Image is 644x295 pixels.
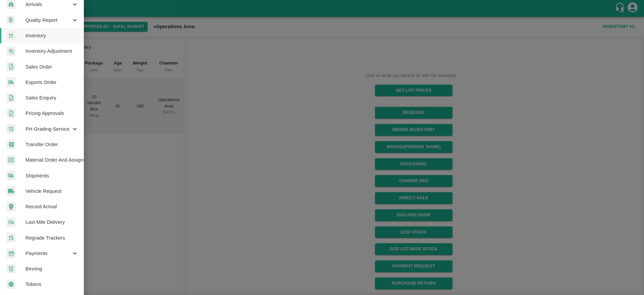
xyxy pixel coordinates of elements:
img: sales [7,62,15,72]
span: Arrivals [25,1,71,8]
img: payment [7,249,15,258]
span: Pricing Approvals [25,110,78,117]
span: Shipments [25,172,78,179]
img: vehicle [7,186,15,196]
img: tokens [7,280,15,289]
img: shipments [7,77,15,87]
span: Vehicle Request [25,187,78,195]
img: bin [7,264,15,273]
span: Transfer Order [25,141,78,148]
span: Inventory Adjustment [25,47,78,55]
span: Sales Enquiry [25,94,78,101]
span: Exports Order [25,79,78,86]
span: Material Order And Assignment [25,156,78,164]
span: Payments [25,250,71,257]
img: whTracker [7,233,15,243]
span: Binning [25,265,78,272]
img: centralMaterial [7,155,15,165]
span: Sales Order [25,63,78,71]
img: qualityReport [7,16,15,24]
span: Last Mile Delivery [25,218,78,226]
img: shipments [7,171,15,180]
img: whInventory [7,31,15,41]
span: Inventory [25,32,78,39]
img: whTransfer [7,140,15,150]
span: Tokens [25,281,78,288]
img: inventory [7,46,15,56]
img: whTracker [7,124,15,134]
span: PH Grading Service [25,125,71,133]
img: recordArrival [7,202,16,211]
img: sales [7,109,15,118]
img: delivery [7,217,15,227]
span: Record Arrival [25,203,78,210]
span: Regrade Trackers [25,234,78,242]
img: sales [7,93,15,103]
span: Quality Report [25,16,71,24]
